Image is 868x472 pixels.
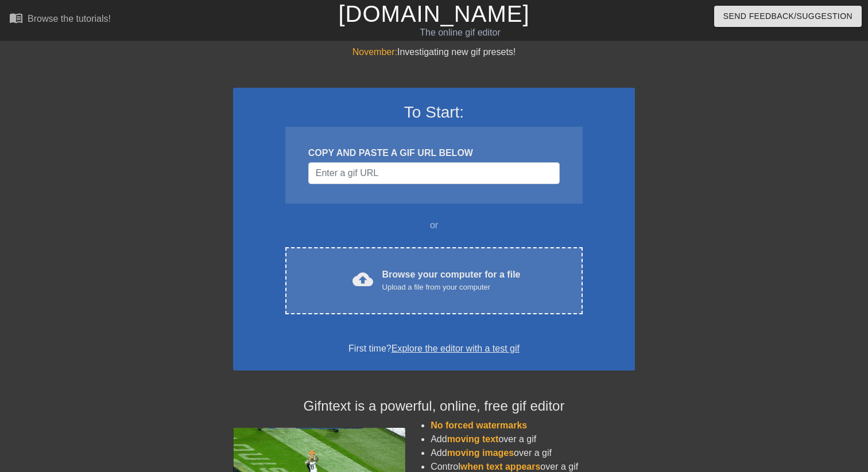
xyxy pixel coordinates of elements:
span: moving images [447,448,514,458]
div: First time? [248,342,620,356]
div: Investigating new gif presets! [233,45,635,59]
a: [DOMAIN_NAME] [338,1,529,26]
div: The online gif editor [295,26,625,40]
input: Username [308,162,560,184]
div: Upload a file from your computer [382,282,521,293]
span: when text appears [460,462,541,471]
span: No forced watermarks [431,420,527,430]
div: Browse your computer for a file [382,268,521,293]
li: Add over a gif [431,432,635,446]
h4: Gifntext is a powerful, online, free gif editor [233,398,635,415]
a: Browse the tutorials! [9,11,111,29]
h3: To Start: [248,103,620,122]
a: Explore the editor with a test gif [392,344,520,353]
span: cloud_upload [352,269,373,290]
span: menu_book [9,11,23,25]
span: November: [352,47,397,57]
div: COPY AND PASTE A GIF URL BELOW [308,146,560,160]
div: Browse the tutorials! [28,14,111,24]
div: or [263,219,605,232]
button: Send Feedback/Suggestion [714,6,862,27]
span: Send Feedback/Suggestion [723,9,852,24]
span: moving text [447,434,499,444]
li: Add over a gif [431,446,635,460]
